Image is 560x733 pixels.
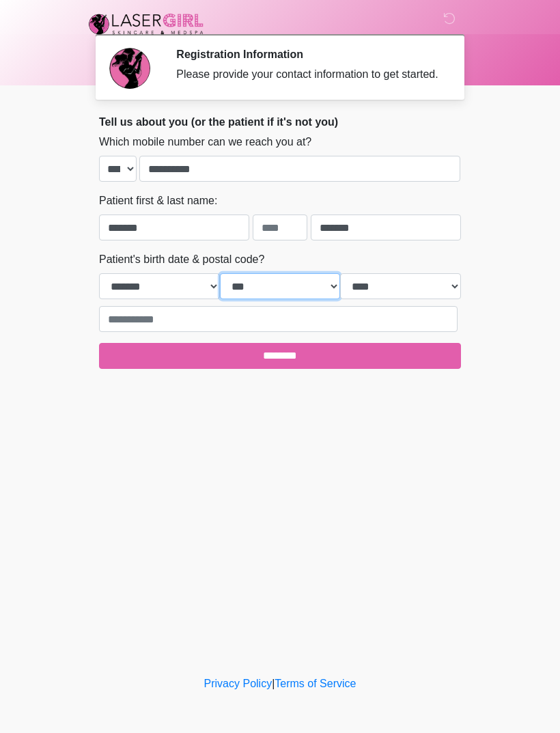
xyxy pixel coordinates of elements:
a: Privacy Policy [204,678,272,689]
a: Terms of Service [275,678,356,689]
h2: Tell us about you (or the patient if it's not you) [99,115,461,128]
label: Patient first & last name: [99,193,217,209]
a: | [272,678,275,689]
img: Laser Girl Med Spa LLC Logo [85,10,207,38]
img: Agent Avatar [109,48,150,89]
label: Which mobile number can we reach you at? [99,134,311,150]
label: Patient's birth date & postal code? [99,251,264,268]
h2: Registration Information [176,48,440,61]
div: Please provide your contact information to get started. [176,66,440,83]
